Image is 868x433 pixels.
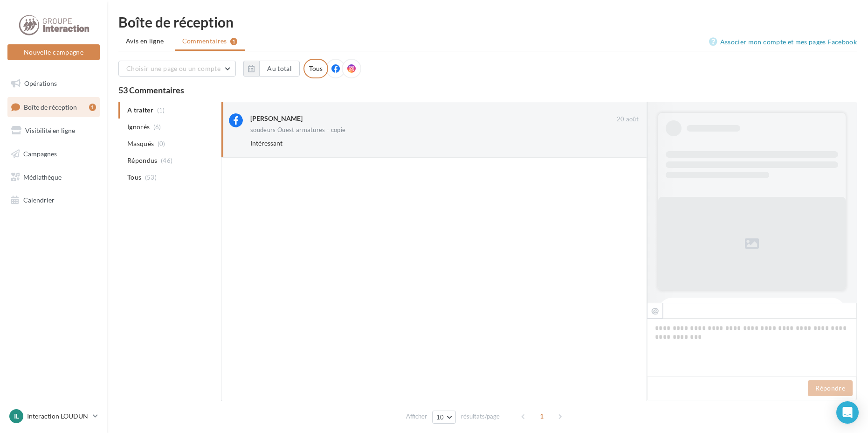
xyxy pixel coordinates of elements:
[7,407,100,425] a: IL Interaction LOUDUN
[7,44,100,60] button: Nouvelle campagne
[127,173,141,182] span: Tous
[153,123,161,131] span: (6)
[27,412,89,421] p: Interaction LOUDUN
[118,86,857,94] div: 53 Commentaires
[243,61,300,77] button: Au total
[6,144,102,164] a: Campagnes
[303,59,328,78] div: Tous
[250,127,345,133] div: soudeurs Ouest armatures - copie
[25,126,75,134] span: Visibilité en ligne
[127,122,150,132] span: Ignorés
[24,79,57,87] span: Opérations
[534,409,549,424] span: 1
[161,157,172,164] span: (46)
[250,114,303,123] div: [PERSON_NAME]
[709,36,857,48] a: Associer mon compte et mes pages Facebook
[250,139,282,147] span: Intéressant
[24,103,77,111] span: Boîte de réception
[432,411,456,424] button: 10
[126,64,220,72] span: Choisir une page ou un compte
[118,15,857,29] div: Boîte de réception
[6,190,102,210] a: Calendrier
[836,401,859,424] div: Open Intercom Messenger
[617,115,639,124] span: 20 août
[6,121,102,140] a: Visibilité en ligne
[23,196,55,204] span: Calendrier
[259,61,300,77] button: Au total
[23,173,62,181] span: Médiathèque
[126,36,164,46] span: Avis en ligne
[127,156,158,165] span: Répondus
[127,139,154,148] span: Masqués
[436,413,444,421] span: 10
[158,140,165,147] span: (0)
[6,74,102,93] a: Opérations
[145,174,157,181] span: (53)
[461,412,500,421] span: résultats/page
[118,61,236,77] button: Choisir une page ou un compte
[14,412,19,421] span: IL
[6,168,102,187] a: Médiathèque
[6,97,102,117] a: Boîte de réception1
[89,104,96,111] div: 1
[406,412,427,421] span: Afficher
[23,150,57,158] span: Campagnes
[808,380,853,396] button: Répondre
